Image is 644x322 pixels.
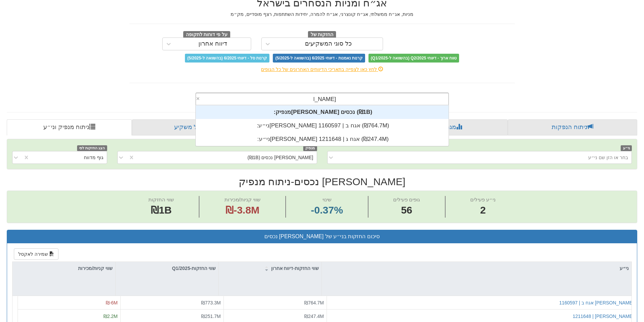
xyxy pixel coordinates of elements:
span: -0.37% [311,203,343,218]
div: שווי החזקות-דיווח אחרון [219,262,321,275]
span: שווי החזקות [148,197,174,202]
span: Clear value [196,93,202,105]
span: טווח ארוך - דיווחי Q2/2025 (בהשוואה ל-Q1/2025) [368,54,459,63]
button: [PERSON_NAME] | 1211648 [573,313,634,319]
div: בחר או הזן שם ני״ע [588,154,628,161]
span: ₪247.4M [304,313,324,319]
div: ני״ע: ‏[PERSON_NAME] אגח ב | 1160597 ‎(₪764.7M)‎ [196,119,449,132]
span: ני״ע פעילים [470,197,496,202]
div: כל סוגי המשקיעים [305,41,352,47]
h2: [PERSON_NAME] נכסים - ניתוח מנפיק [7,176,637,187]
a: ניתוח הנפקות [508,119,637,135]
span: ₪2.2M [103,313,118,319]
div: ני״ע [322,262,631,275]
a: פרופיל משקיע [132,119,259,135]
span: 2 [470,203,496,218]
span: קרנות סל - דיווחי 6/2025 (בהשוואה ל-5/2025) [185,54,269,63]
div: שווי החזקות-Q1/2025 [116,262,218,275]
div: [PERSON_NAME] נכסים (₪1B) [247,154,313,161]
span: על פי דוחות לתקופה [183,31,230,39]
div: לחץ כאן לצפייה בתאריכי הדיווחים האחרונים של כל הגופים [124,66,520,73]
div: דיווח אחרון [198,41,227,47]
span: גופים פעילים [393,197,420,202]
span: ₪773.3M [201,300,221,305]
span: שווי קניות/מכירות [224,197,261,202]
span: ₪-6M [106,300,118,305]
div: גוף מדווח [84,154,103,161]
span: שינוי [323,197,332,202]
span: × [196,96,200,102]
span: ני״ע [621,145,632,151]
span: החזקות של [308,31,336,39]
span: 56 [393,203,420,218]
h5: מניות, אג״ח ממשלתי, אג״ח קונצרני, אג״ח להמרה, יחידות השתתפות, רצף מוסדיים, מק״מ [129,12,515,17]
span: ₪251.7M [201,313,221,319]
span: קרנות נאמנות - דיווחי 6/2025 (בהשוואה ל-5/2025) [273,54,365,63]
a: ניתוח מנפיק וני״ע [7,119,132,135]
div: ני״ע: ‏[PERSON_NAME] אגח ג | 1211648 ‎(₪247.4M)‎ [196,132,449,146]
span: ₪764.7M [304,300,324,305]
h3: סיכום החזקות בני״ע של [PERSON_NAME] נכסים [12,233,632,240]
div: מנפיק: ‏[PERSON_NAME] נכסים ‎(₪1B)‎ [196,105,449,119]
button: [PERSON_NAME] אגח ב | 1160597 [559,299,634,306]
span: מנפיק [303,145,317,151]
div: grid [196,105,449,146]
span: הצג החזקות לפי [77,145,107,151]
span: ₪-3.8M [225,204,260,216]
span: ₪1B [151,204,172,216]
div: שווי קניות/מכירות [13,262,115,275]
button: שמירה לאקסל [14,248,58,260]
